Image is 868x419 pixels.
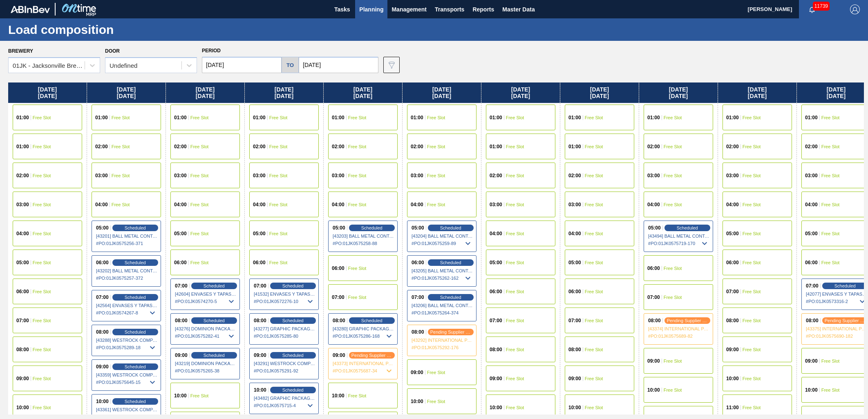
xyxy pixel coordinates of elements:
[269,115,288,120] span: Free Slot
[490,202,502,207] span: 03:00
[324,82,402,103] div: [DATE] [DATE]
[481,82,560,103] div: [DATE] [DATE]
[677,225,698,230] span: Scheduled
[269,260,288,265] span: Free Slot
[440,295,461,300] span: Scheduled
[639,82,718,103] div: [DATE] [DATE]
[253,115,266,120] span: 01:00
[568,144,581,149] span: 01:00
[175,318,188,323] span: 08:00
[411,370,423,375] span: 09:00
[412,260,424,265] span: 06:00
[490,260,502,265] span: 05:00
[333,361,394,366] span: [43373] INTERNATIONAL PAPER COMPANY - 0008369268
[506,376,524,381] span: Free Slot
[174,260,187,265] span: 06:00
[282,388,304,392] span: Scheduled
[391,4,427,14] span: Management
[647,173,660,178] span: 03:00
[16,376,29,381] span: 09:00
[743,202,761,207] span: Free Slot
[648,326,709,331] span: [43374] INTERNATIONAL PAPER COMPANY - 0008369268
[664,266,682,271] span: Free Slot
[647,115,660,120] span: 01:00
[821,260,840,265] span: Free Slot
[332,295,345,300] span: 07:00
[427,370,445,375] span: Free Slot
[204,353,225,358] span: Scheduled
[568,376,581,381] span: 09:00
[202,48,221,53] span: Period
[190,144,209,149] span: Free Slot
[430,330,471,334] span: pending supplier review
[282,283,304,288] span: Scheduled
[33,405,51,410] span: Free Slot
[806,292,867,296] span: [42077] ENVASES Y TAPAS MODELO S A DE - 0008257397
[427,399,445,404] span: Free Slot
[95,173,108,178] span: 03:00
[506,260,524,265] span: Free Slot
[490,231,502,236] span: 04:00
[506,115,524,120] span: Free Slot
[333,318,345,323] span: 08:00
[664,359,682,363] span: Free Slot
[647,144,660,149] span: 02:00
[726,318,739,323] span: 08:00
[825,318,866,323] span: pending supplier review
[664,173,682,178] span: Free Slot
[412,308,473,318] span: # PO : 01JK0575264-374
[96,268,157,273] span: [43202] BALL METAL CONTAINER GROUP - 0008221649
[506,144,524,149] span: Free Slot
[664,295,682,300] span: Free Slot
[585,115,603,120] span: Free Slot
[412,330,424,334] span: 08:00
[585,260,603,265] span: Free Slot
[33,347,51,352] span: Free Slot
[412,225,424,230] span: 05:00
[821,202,840,207] span: Free Slot
[33,202,51,207] span: Free Slot
[718,82,796,103] div: [DATE] [DATE]
[412,295,424,300] span: 07:00
[427,115,445,120] span: Free Slot
[412,343,473,352] span: # PO : 01JK0575292-176
[821,359,840,363] span: Free Slot
[648,238,709,248] span: # PO : 01JK0575719-170
[8,82,87,103] div: [DATE] [DATE]
[805,260,818,265] span: 06:00
[269,144,288,149] span: Free Slot
[204,318,225,323] span: Scheduled
[96,303,157,308] span: [42564] ENVASES Y TAPAS MODELO S A DE - 0008257397
[568,231,581,236] span: 04:00
[806,318,819,323] span: 08:00
[348,266,367,271] span: Free Slot
[850,4,860,14] img: Logout
[348,115,367,120] span: Free Slot
[96,338,157,343] span: [43288] WESTROCK COMPANY - FOLDING CAR - 0008219776
[821,144,840,149] span: Free Slot
[647,388,660,392] span: 10:00
[175,296,236,306] span: # PO : 01JK0574270-5
[648,234,709,238] span: [43494] BALL METAL CONTAINER GROUP - 0008221649
[33,144,51,149] span: Free Slot
[743,115,761,120] span: Free Slot
[190,115,209,120] span: Free Slot
[254,361,315,366] span: [43291] WESTROCK COMPANY - FOLDING CAR - 0008219776
[190,202,209,207] span: Free Slot
[502,4,535,14] span: Master Data
[585,144,603,149] span: Free Slot
[175,331,236,341] span: # PO : 01JK0575282-41
[299,57,378,73] input: mm/dd/yyyy
[96,364,109,369] span: 09:00
[647,295,660,300] span: 07:00
[664,144,682,149] span: Free Slot
[726,376,739,381] span: 10:00
[490,173,502,178] span: 02:00
[348,202,367,207] span: Free Slot
[96,273,157,283] span: # PO : 01JK0575257-372
[805,359,818,363] span: 09:00
[333,238,394,248] span: # PO : 01JK0575258-88
[96,260,109,265] span: 06:00
[125,330,146,334] span: Scheduled
[427,202,445,207] span: Free Slot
